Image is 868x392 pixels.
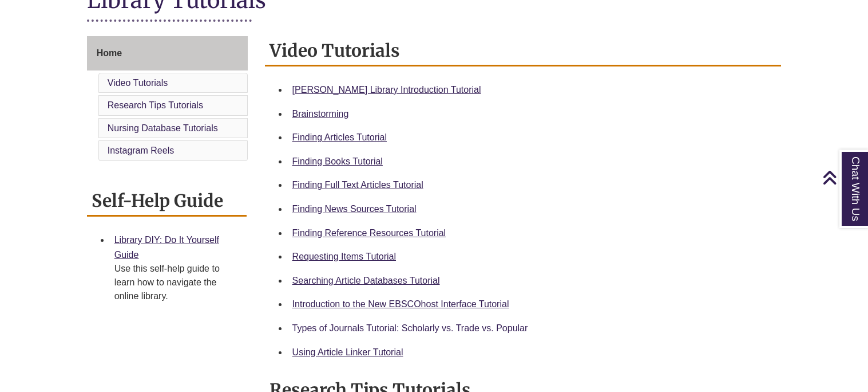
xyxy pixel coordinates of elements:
a: Research Tips Tutorials [108,100,203,110]
a: Finding Articles Tutorial [292,132,387,142]
div: Use this self-help guide to learn how to navigate the online library. [114,262,237,303]
a: Using Article Linker Tutorial [292,347,403,357]
a: Requesting Items Tutorial [292,252,396,261]
span: Home [97,48,122,58]
a: Finding Full Text Articles Tutorial [292,180,423,190]
a: Nursing Database Tutorials [108,123,218,133]
a: Video Tutorials [108,78,168,88]
a: Finding News Sources Tutorial [292,204,417,214]
a: Library DIY: Do It Yourself Guide [114,235,219,260]
a: Introduction to the New EBSCOhost Interface Tutorial [292,299,509,309]
a: Searching Article Databases Tutorial [292,276,440,285]
a: Back to Top [822,170,865,185]
div: Guide Page Menu [87,36,248,163]
h2: Video Tutorials [265,36,782,66]
a: Instagram Reels [108,146,175,155]
a: [PERSON_NAME] Library Introduction Tutorial [292,85,481,95]
a: Finding Books Tutorial [292,156,383,166]
a: Types of Journals Tutorial: Scholarly vs. Trade vs. Popular [292,323,528,333]
a: Brainstorming [292,109,349,119]
a: Home [87,36,248,70]
a: Finding Reference Resources Tutorial [292,228,446,238]
h2: Self-Help Guide [87,186,247,217]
